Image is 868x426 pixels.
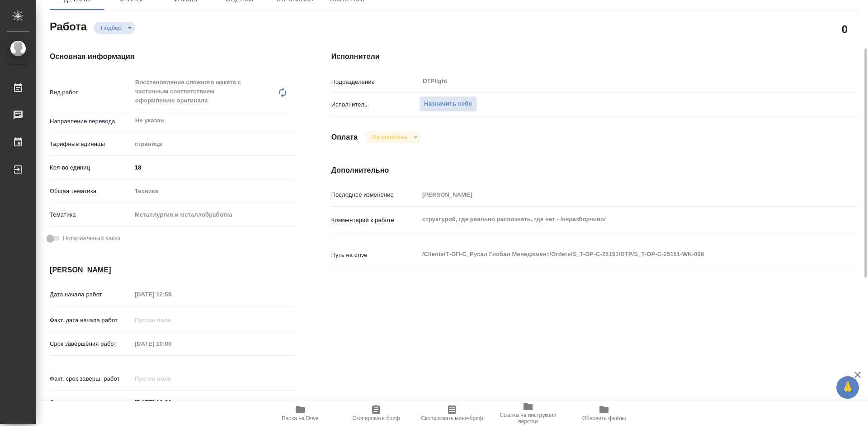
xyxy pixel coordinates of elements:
p: Подразделение [331,77,419,87]
p: Путь на drive [331,251,419,260]
div: Подбор [365,131,420,143]
button: Ссылка на инструкции верстки [490,401,566,426]
textarea: /Clients/Т-ОП-С_Русал Глобал Менеджмент/Orders/S_T-OP-C-25151/DTP/S_T-OP-C-25151-WK-008 [419,247,814,262]
span: 🙏 [840,378,855,397]
p: Дата начала работ [50,290,132,299]
div: страница [132,136,295,152]
textarea: структурой, где реально распознать, где нет - /неразборчиво/ [419,212,814,227]
p: Срок завершения услуги [50,398,132,407]
h4: Дополнительно [331,165,858,176]
input: ✎ Введи что-нибудь [132,396,211,409]
span: Папка на Drive [282,415,319,421]
span: Скопировать мини-бриф [421,415,483,421]
input: Пустое поле [132,372,211,385]
h4: Исполнители [331,51,858,62]
h4: [PERSON_NAME] [50,265,295,276]
p: Общая тематика [50,187,132,196]
input: Пустое поле [132,314,211,327]
p: Тематика [50,210,132,219]
p: Исполнитель [331,100,419,109]
h2: 0 [842,21,848,37]
button: 🙏 [836,376,859,399]
h2: Работа [50,18,87,34]
input: Пустое поле [132,288,211,301]
p: Вид работ [50,88,132,97]
div: Металлургия и металлобработка [132,207,295,223]
span: Ссылка на инструкции верстки [495,412,561,425]
span: Нотариальный заказ [63,234,120,243]
div: Подбор [94,22,135,34]
h4: Оплата [331,132,358,143]
button: Подбор [98,24,124,32]
p: Кол-во единиц [50,163,132,172]
button: Обновить файлы [566,401,642,426]
p: Срок завершения работ [50,339,132,349]
h4: Основная информация [50,51,295,62]
button: Папка на Drive [262,401,338,426]
button: Скопировать бриф [338,401,414,426]
p: Факт. дата начала работ [50,316,132,325]
input: Пустое поле [419,188,814,201]
button: Назначить себя [419,96,477,112]
p: Последнее изменение [331,190,419,199]
button: Скопировать мини-бриф [414,401,490,426]
span: Скопировать бриф [352,415,400,421]
p: Факт. срок заверш. работ [50,374,132,383]
input: Пустое поле [132,337,211,350]
div: Техника [132,184,295,199]
p: Тарифные единицы [50,140,132,149]
button: Не оплачена [369,133,410,141]
span: Обновить файлы [582,415,626,421]
span: Назначить себя [424,99,472,109]
input: ✎ Введи что-нибудь [132,161,295,174]
p: Комментарий к работе [331,216,419,225]
p: Направление перевода [50,117,132,126]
